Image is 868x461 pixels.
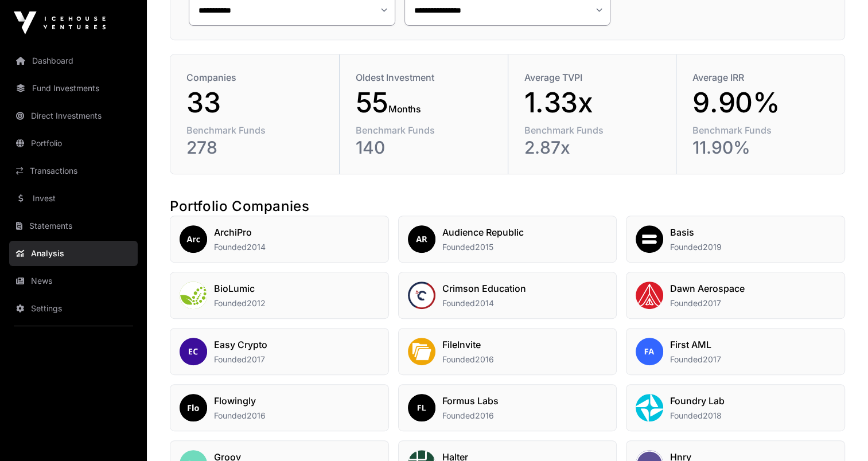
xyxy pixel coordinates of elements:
[636,225,663,253] img: Basis
[670,282,745,295] h2: Dawn Aerospace
[442,394,499,408] h2: Formus Labs
[247,411,266,420] span: 2016
[722,137,733,158] span: 0
[9,268,138,294] a: News
[475,242,493,252] span: 2015
[170,216,389,263] a: ArchiProArchiProFounded2014
[703,242,722,252] span: 2019
[356,71,492,84] div: Oldest Investment
[703,411,722,420] span: 2018
[204,89,221,116] span: 3
[356,137,363,158] span: 1
[475,354,494,364] span: 2016
[214,354,247,364] span: Founded
[692,89,710,116] span: 9
[524,71,660,84] div: Average TVPI
[180,338,207,365] img: Easy Crypto
[670,298,703,308] span: Founded
[9,76,138,101] a: Fund Investments
[170,328,389,375] a: Easy CryptoEasy CryptoFounded2017
[710,89,718,116] span: .
[9,213,138,239] a: Statements
[214,282,266,295] h2: BioLumic
[442,411,475,420] span: Founded
[180,282,207,309] img: BioLumic
[170,272,389,319] a: BioLumicBioLumicFounded2012
[9,158,138,183] a: Transactions
[475,411,494,420] span: 2016
[626,216,845,263] a: BasisBasisFounded2019
[703,354,721,364] span: 2017
[560,137,570,158] span: x
[524,123,660,137] div: Benchmark Funds
[180,225,207,253] img: ArchiPro
[692,123,828,137] div: Benchmark Funds
[442,354,475,364] span: Founded
[670,354,703,364] span: Founded
[186,137,197,158] span: 2
[535,89,544,116] span: .
[442,338,494,351] h2: FileInvite
[703,298,721,308] span: 2017
[398,384,617,431] a: Formus LabsFormus LabsFounded2016
[186,123,323,137] div: Benchmark Funds
[214,298,247,308] span: Founded
[398,216,617,263] a: Audience RepublicAudience RepublicFounded2015
[551,137,560,158] span: 7
[408,225,435,253] img: Audience Republic
[180,394,207,421] img: Flowingly
[670,394,725,408] h2: Foundry Lab
[214,338,267,351] h2: Easy Crypto
[408,394,435,421] img: Formus Labs
[524,137,535,158] span: 2
[170,384,389,431] a: FlowinglyFlowinglyFounded2016
[578,89,593,116] span: x
[442,298,475,308] span: Founded
[363,137,374,158] span: 4
[733,137,750,158] span: %
[214,242,247,252] span: Founded
[442,225,524,239] h2: Audience Republic
[247,242,266,252] span: 2014
[636,338,663,365] img: First AML
[186,89,204,116] span: 3
[753,89,780,116] span: %
[9,103,138,128] a: Direct Investments
[372,89,388,116] span: 5
[706,137,711,158] span: .
[9,131,138,156] a: Portfolio
[560,89,578,116] span: 3
[247,298,266,308] span: 2012
[535,137,540,158] span: .
[374,137,385,158] span: 0
[9,296,138,321] a: Settings
[442,282,526,295] h2: Crimson Education
[14,11,106,34] img: Icehouse Ventures Logo
[170,197,845,216] h2: Portfolio Companies
[214,411,247,420] span: Founded
[9,241,138,266] a: Analysis
[670,225,722,239] h2: Basis
[626,272,845,319] a: Dawn AerospaceDawn AerospaceFounded2017
[670,242,703,252] span: Founded
[718,89,735,116] span: 9
[524,89,536,116] span: 1
[544,89,561,116] span: 3
[626,384,845,431] a: Foundry LabFoundry LabFounded2018
[398,272,617,319] a: Crimson EducationCrimson EducationFounded2014
[388,103,421,115] span: Months
[214,394,266,408] h2: Flowingly
[699,137,706,158] span: 1
[186,71,323,84] div: Companies
[356,89,372,116] span: 5
[711,137,722,158] span: 9
[692,137,699,158] span: 1
[636,394,663,421] img: Foundry Lab
[408,338,435,365] img: FileInvite
[442,242,475,252] span: Founded
[214,225,266,239] h2: ArchiPro
[540,137,551,158] span: 8
[811,406,868,461] iframe: Chat Widget
[735,89,753,116] span: 0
